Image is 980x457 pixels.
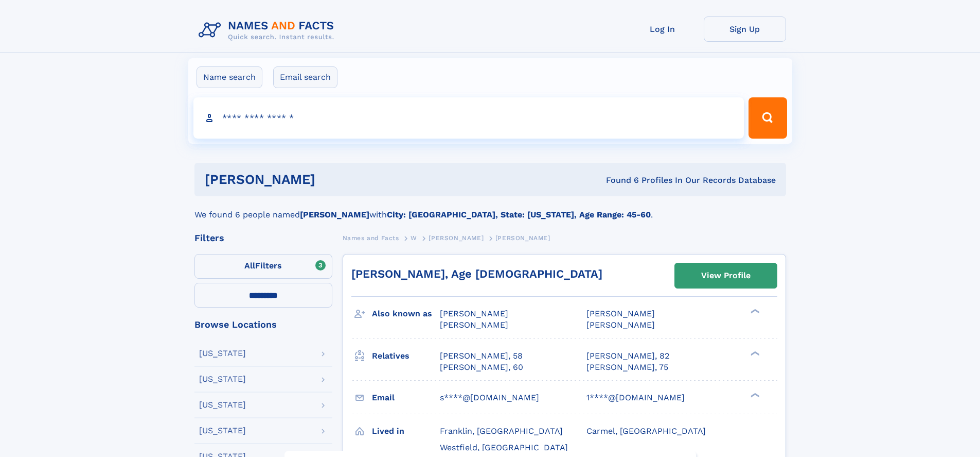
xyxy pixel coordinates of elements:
[748,308,760,315] div: ❯
[675,263,777,288] a: View Profile
[586,362,668,373] a: [PERSON_NAME], 75
[621,16,704,42] a: Log In
[199,349,246,358] div: [US_STATE]
[586,320,655,330] span: [PERSON_NAME]
[244,261,255,270] span: All
[300,210,369,219] b: [PERSON_NAME]
[440,443,568,452] span: Westfield, [GEOGRAPHIC_DATA]
[704,16,786,42] a: Sign Up
[429,231,484,244] a: [PERSON_NAME]
[194,320,332,329] div: Browse Locations
[586,309,655,318] span: [PERSON_NAME]
[372,389,440,407] h3: Email
[440,320,508,330] span: [PERSON_NAME]
[193,97,744,139] input: search input
[343,231,399,244] a: Names and Facts
[749,97,787,139] button: Search Button
[194,233,332,243] div: Filters
[440,426,563,436] span: Franklin, [GEOGRAPHIC_DATA]
[411,231,417,244] a: W
[372,305,440,323] h3: Also known as
[701,264,751,287] div: View Profile
[440,362,523,373] a: [PERSON_NAME], 60
[199,375,246,383] div: [US_STATE]
[440,309,508,318] span: [PERSON_NAME]
[372,347,440,365] h3: Relatives
[748,392,760,398] div: ❯
[194,254,332,279] label: Filters
[194,196,786,221] div: We found 6 people named with .
[273,66,337,88] label: Email search
[199,427,246,435] div: [US_STATE]
[411,234,417,242] span: W
[205,173,461,186] h1: [PERSON_NAME]
[460,175,776,186] div: Found 6 Profiles In Our Records Database
[748,350,760,357] div: ❯
[440,350,523,362] a: [PERSON_NAME], 58
[199,401,246,409] div: [US_STATE]
[194,16,343,44] img: Logo Names and Facts
[197,66,262,88] label: Name search
[586,350,669,362] a: [PERSON_NAME], 82
[372,422,440,440] h3: Lived in
[387,210,651,219] b: City: [GEOGRAPHIC_DATA], State: [US_STATE], Age Range: 45-60
[495,234,550,242] span: [PERSON_NAME]
[429,234,484,242] span: [PERSON_NAME]
[351,267,602,280] a: [PERSON_NAME], Age [DEMOGRAPHIC_DATA]
[586,426,706,436] span: Carmel, [GEOGRAPHIC_DATA]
